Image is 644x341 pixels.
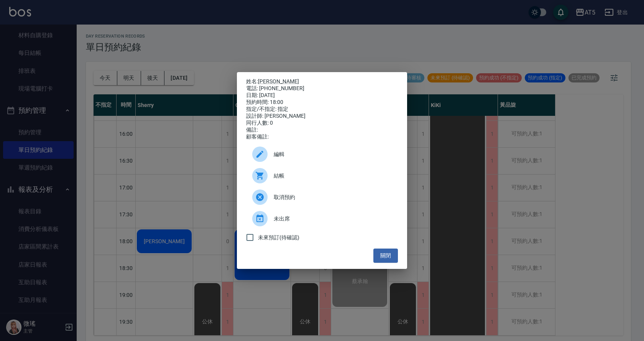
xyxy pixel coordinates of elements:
[246,106,398,113] div: 指定/不指定: 指定
[246,127,398,133] div: 備註:
[246,120,398,127] div: 同行人數: 0
[246,208,398,229] div: 未出席
[246,78,398,85] p: 姓名:
[246,113,398,120] div: 設計師: [PERSON_NAME]
[246,186,398,208] div: 取消預約
[246,133,398,140] div: 顧客備註:
[274,150,392,158] span: 編輯
[246,165,398,186] a: 結帳
[373,249,398,263] button: 關閉
[246,99,398,106] div: 預約時間: 18:00
[246,85,398,92] div: 電話: [PHONE_NUMBER]
[274,193,392,201] span: 取消預約
[274,172,392,180] span: 結帳
[246,143,398,165] div: 編輯
[246,92,398,99] div: 日期: [DATE]
[274,215,392,223] span: 未出席
[258,234,299,242] span: 未來預訂(待確認)
[258,78,299,84] a: [PERSON_NAME]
